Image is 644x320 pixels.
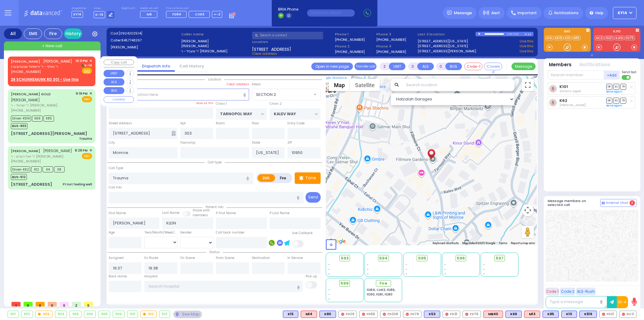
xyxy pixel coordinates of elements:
a: [PERSON_NAME] [11,149,40,153]
img: red-radio-icon.svg [622,313,625,316]
div: 910 [127,311,138,318]
small: Share with [193,208,210,213]
span: Call type [205,160,225,165]
div: MOSHE HERSH KLEIN [426,142,437,161]
span: BRIA Phone [278,7,298,12]
a: Use this [520,49,533,54]
span: DR [606,84,612,90]
span: Patient info [203,205,226,209]
span: [PHONE_NUMBER] [11,159,41,164]
div: BLS [561,311,577,318]
span: ר' וואלף - ר' ירחמיאל שטערנבערג [11,64,72,69]
a: FD21 [604,36,614,40]
div: K519 [579,311,597,318]
a: KJFD [614,36,624,40]
span: SECTION 2 [252,89,321,100]
span: [0924202514] [119,31,142,36]
span: ✕ [89,58,92,64]
div: 902 [21,311,33,318]
div: [STREET_ADDRESS] [11,181,52,188]
div: FD55 [359,311,378,318]
label: Fire [275,174,292,182]
span: KY14 [72,11,83,18]
button: Message [511,63,536,70]
div: FD31 [443,311,460,318]
label: Caller name [181,32,250,37]
img: red-radio-icon.svg [383,313,386,316]
span: 0 [60,302,69,306]
span: 593 [341,255,349,261]
button: BUS [104,87,124,94]
span: EMS [82,153,92,159]
input: Search a contact [252,32,323,39]
label: Call Info [109,185,122,190]
label: [PHONE_NUMBER] [376,37,406,42]
div: See map [173,311,202,318]
a: DC3 [595,36,604,40]
span: Shlomo Appel [559,89,581,93]
label: First Name [109,211,126,216]
div: 905 [70,311,81,318]
label: Last Name [162,211,179,215]
button: UNIT [389,63,405,70]
span: BUS-903 [11,123,27,129]
img: message.svg [447,11,452,15]
div: BLS [424,311,440,318]
label: Room [216,121,225,126]
span: 2 [630,200,635,206]
button: Toggle fullscreen view [522,79,534,91]
div: 901 [8,311,18,318]
span: [PHONE_NUMBER] [11,108,41,113]
span: - [328,292,330,297]
label: Lines [94,7,115,10]
u: EMS [84,69,90,73]
u: 29 SCHUNNEMUNK RD 301 - Use this [11,77,78,82]
button: ALS [104,78,124,86]
label: City [109,140,115,145]
a: K14 [545,36,553,40]
span: 0 [36,302,45,306]
div: K69 [505,311,522,318]
input: Search hospital [144,281,303,292]
a: [STREET_ADDRESS][PERSON_NAME] [418,49,476,54]
img: red-radio-icon.svg [341,313,344,316]
span: KY14 [618,10,627,16]
span: Help [595,10,604,16]
label: Clear address [227,82,249,87]
div: 0:23 [514,31,519,38]
span: Clear address [252,51,277,56]
label: Turn off text [622,74,631,80]
div: M14 [301,311,317,318]
span: EMS [82,96,92,102]
label: Back Home [109,274,127,279]
span: ר' ישראל - ר' [PERSON_NAME] [11,103,74,108]
a: Open in new page [311,63,353,70]
span: K85 [43,116,54,122]
div: K15 [283,311,298,318]
label: P Last Name [270,211,290,216]
span: BUS-912 [11,174,27,180]
label: On Scene [180,256,195,260]
span: - [444,267,446,272]
button: Members [549,61,572,68]
input: Search location [402,79,514,91]
div: Trauma [79,136,92,141]
div: FD328 [380,311,401,318]
input: Search location here [109,89,249,100]
span: Phone 1 [335,32,374,37]
span: [PERSON_NAME] [43,148,72,153]
span: 8:28 PM [75,148,88,153]
h5: Message members on selected call [548,199,600,207]
span: - [405,263,407,267]
span: TR [620,98,626,103]
span: - [483,263,485,267]
div: BLS [505,311,522,318]
label: ר' מעכיל - ר' [PERSON_NAME] [181,49,250,54]
button: BUS [445,63,462,70]
button: Map camera controls [522,204,534,216]
span: M6 [147,12,152,17]
a: Open this area in Google Maps (opens a new window) [327,237,347,245]
div: [STREET_ADDRESS][PERSON_NAME] [11,131,87,137]
label: [PHONE_NUMBER] [335,37,365,42]
div: K80 [319,311,336,318]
